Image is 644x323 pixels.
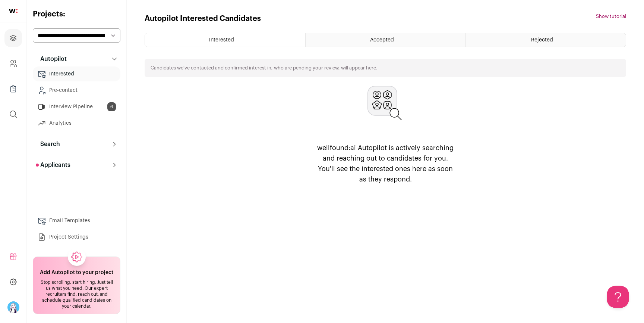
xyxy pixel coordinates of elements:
h2: Projects: [33,9,120,19]
span: Interested [209,37,234,43]
img: 17519023-medium_jpg [7,301,19,313]
a: Accepted [306,33,465,47]
iframe: Toggle Customer Support [607,286,629,308]
div: Stop scrolling, start hiring. Just tell us what you need. Our expert recruiters find, reach out, ... [38,279,116,309]
span: Rejected [531,37,553,43]
a: Analytics [33,116,120,131]
button: Autopilot [33,52,120,66]
h1: Autopilot Interested Candidates [145,13,261,24]
a: Company and ATS Settings [4,55,22,72]
button: Open dropdown [7,301,19,313]
a: Add Autopilot to your project Stop scrolling, start hiring. Just tell us what you need. Our exper... [33,257,120,314]
a: Pre-contact [33,83,120,98]
button: Applicants [33,158,120,173]
button: Show tutorial [596,13,626,19]
h2: Add Autopilot to your project [40,269,113,276]
p: Applicants [36,161,70,170]
span: 6 [107,102,116,111]
a: Company Lists [4,80,22,98]
a: Project Settings [33,230,120,245]
p: Candidates we’ve contacted and confirmed interest in, who are pending your review, will appear here. [151,65,378,71]
img: wellfound-shorthand-0d5821cbd27db2630d0214b213865d53afaa358527fdda9d0ea32b1df1b89c2c.svg [9,9,18,13]
a: Rejected [466,33,626,47]
button: Search [33,137,120,152]
a: Projects [4,29,22,47]
p: Search [36,140,60,149]
p: wellfound:ai Autopilot is actively searching and reaching out to candidates for you. You'll see t... [314,143,457,184]
a: Interview Pipeline6 [33,99,120,114]
a: Interested [33,66,120,81]
p: Autopilot [36,55,67,63]
span: Accepted [370,37,394,43]
a: Email Templates [33,213,120,228]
